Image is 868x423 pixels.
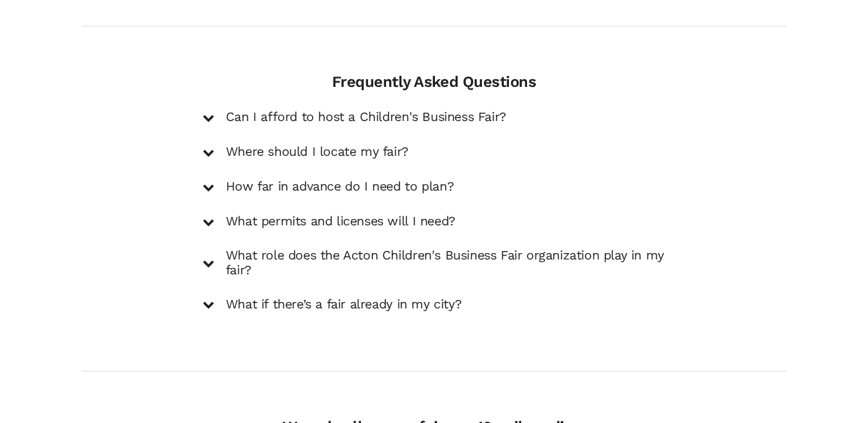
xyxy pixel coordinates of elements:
h5: What role does the Acton Children's Business Fair organization play in my fair? [226,248,665,279]
h5: What if there’s a fair already in my city? [226,297,461,312]
h4: Frequently Asked Questions [203,73,665,91]
h5: Where should I locate my fair? [226,144,409,160]
h5: What permits and licenses will I need? [226,214,456,229]
h5: Can I afford to host a Children's Business Fair? [226,109,506,125]
h5: How far in advance do I need to plan? [226,179,454,194]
